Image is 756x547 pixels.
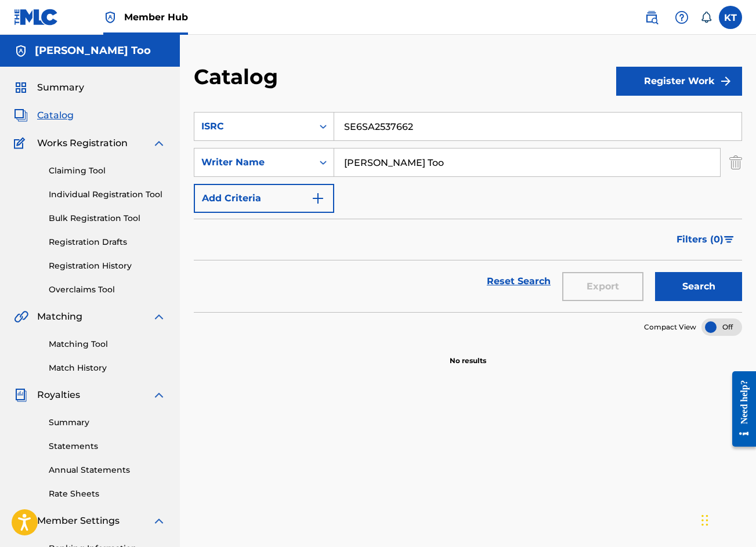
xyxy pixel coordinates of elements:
span: Summary [37,81,84,95]
a: Match History [49,362,166,374]
img: f7272a7cc735f4ea7f67.svg [719,74,733,88]
div: Drag [701,503,708,538]
span: Catalog [37,108,74,122]
a: SummarySummary [14,81,84,95]
a: Public Search [640,6,663,29]
span: Matching [37,310,82,324]
a: Registration History [49,260,166,272]
div: Writer Name [201,155,306,169]
span: Filters ( 0 ) [677,233,724,247]
img: search [645,10,659,24]
img: MLC Logo [14,9,59,26]
span: Compact View [644,322,696,332]
button: Register Work [616,67,742,96]
img: Top Rightsholder [103,10,117,24]
a: Overclaims Tool [49,284,166,296]
img: expand [152,388,166,402]
img: expand [152,310,166,324]
span: Royalties [37,388,80,402]
button: Search [655,272,742,301]
a: Individual Registration Tool [49,189,166,201]
img: expand [152,514,166,528]
img: 9d2ae6d4665cec9f34b9.svg [311,191,325,205]
iframe: Chat Widget [698,491,756,547]
h2: Catalog [194,64,284,90]
div: Help [670,6,693,29]
a: Reset Search [481,269,556,294]
div: User Menu [719,6,742,29]
span: Member Settings [37,514,120,528]
span: Member Hub [124,10,188,24]
span: Works Registration [37,136,128,150]
h5: Khristy Too [35,44,151,57]
img: Matching [14,310,28,324]
img: expand [152,136,166,150]
img: help [675,10,689,24]
img: Delete Criterion [729,148,742,177]
a: Statements [49,440,166,452]
a: Registration Drafts [49,236,166,248]
img: Summary [14,81,28,95]
a: Matching Tool [49,338,166,350]
iframe: Resource Center [724,363,756,456]
img: Accounts [14,44,28,58]
img: Catalog [14,108,28,122]
a: Bulk Registration Tool [49,212,166,224]
img: filter [724,236,734,243]
a: Rate Sheets [49,488,166,500]
div: ISRC [201,119,306,133]
a: Annual Statements [49,464,166,476]
img: Works Registration [14,136,29,150]
a: Summary [49,416,166,429]
form: Search Form [194,112,742,312]
a: CatalogCatalog [14,108,74,122]
p: No results [450,342,486,366]
div: Notifications [700,12,712,23]
button: Add Criteria [194,184,334,213]
a: Claiming Tool [49,165,166,177]
button: Filters (0) [670,225,742,254]
img: Royalties [14,388,28,402]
